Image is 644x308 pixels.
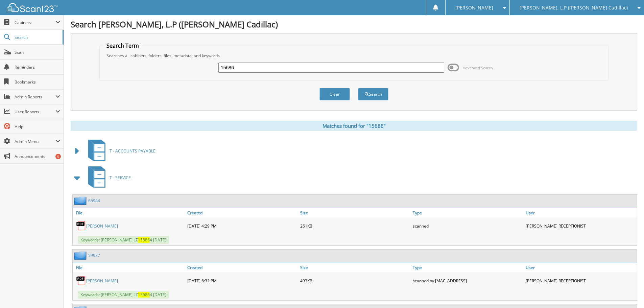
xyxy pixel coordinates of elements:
[73,263,186,272] a: File
[110,148,156,154] span: T - ACCOUNTS PAYABLE
[319,88,350,100] button: Clear
[299,263,411,272] a: Size
[520,6,628,10] span: [PERSON_NAME], L.P ([PERSON_NAME] Cadillac)
[524,274,637,287] div: [PERSON_NAME] RECEPTIONIST
[15,139,55,144] span: Admin Menu
[463,65,493,70] span: Advanced Search
[15,94,55,100] span: Admin Reports
[84,138,156,164] a: T - ACCOUNTS PAYABLE
[524,208,637,217] a: User
[15,109,55,115] span: User Reports
[78,236,169,244] span: Keywords: [PERSON_NAME] LZ 4 [DATE]
[15,64,60,70] span: Reminders
[86,278,118,284] a: [PERSON_NAME]
[15,153,60,159] span: Announcements
[411,208,524,217] a: Type
[411,263,524,272] a: Type
[358,88,388,100] button: Search
[103,42,142,49] legend: Search Term
[138,292,150,298] span: 15686
[15,20,55,25] span: Cabinets
[411,219,524,233] div: scanned
[15,124,60,129] span: Help
[71,121,637,131] div: Matches found for "15686"
[73,208,186,217] a: File
[78,291,169,299] span: Keywords: [PERSON_NAME] LZ 4 [DATE]
[186,208,299,217] a: Created
[299,274,411,287] div: 493KB
[186,219,299,233] div: [DATE] 4:29 PM
[610,276,644,308] iframe: Chat Widget
[524,219,637,233] div: [PERSON_NAME] RECEPTIONIST
[74,251,88,260] img: folder2.png
[76,221,86,231] img: PDF.png
[88,253,100,258] a: 59937
[86,223,118,229] a: [PERSON_NAME]
[74,196,88,205] img: folder2.png
[76,276,86,286] img: PDF.png
[15,79,60,85] span: Bookmarks
[186,274,299,287] div: [DATE] 6:32 PM
[299,208,411,217] a: Size
[110,175,131,181] span: T - SERVICE
[15,49,60,55] span: Scan
[7,3,57,12] img: scan123-logo-white.svg
[186,263,299,272] a: Created
[138,237,150,243] span: 15686
[84,164,131,191] a: T - SERVICE
[71,19,637,30] h1: Search [PERSON_NAME], L.P ([PERSON_NAME] Cadillac)
[299,219,411,233] div: 261KB
[55,154,61,159] div: 5
[15,34,59,40] span: Search
[411,274,524,287] div: scanned by [MAC_ADDRESS]
[88,198,100,204] a: 65944
[524,263,637,272] a: User
[103,53,605,58] div: Searches all cabinets, folders, files, metadata, and keywords
[455,6,493,10] span: [PERSON_NAME]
